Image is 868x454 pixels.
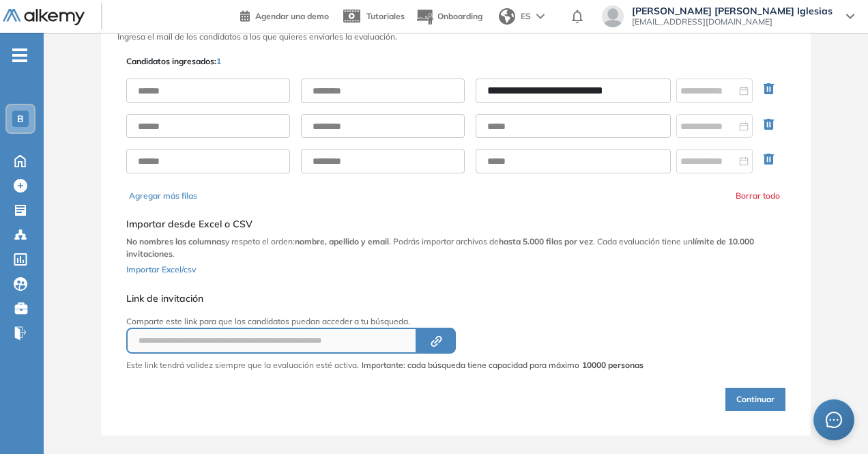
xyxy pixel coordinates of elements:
[126,55,221,68] p: Candidatos ingresados:
[126,236,785,260] p: y respeta el orden: . Podrás importar archivos de . Cada evaluación tiene un .
[17,113,24,124] span: B
[126,236,754,259] b: límite de 10.000 invitaciones
[366,11,405,21] span: Tutoriales
[126,359,359,371] p: Este link tendrá validez siempre que la evaluación esté activa.
[126,260,196,276] button: Importar Excel/csv
[416,2,482,31] button: Onboarding
[582,360,643,370] strong: 10000 personas
[126,315,643,328] p: Comparte este link para que los candidatos puedan acceder a tu búsqueda.
[536,14,545,19] img: arrow
[255,11,329,21] span: Agendar una demo
[129,190,197,202] button: Agregar más filas
[295,236,389,246] b: nombre, apellido y email
[499,8,515,25] img: world
[240,7,329,23] a: Agendar una demo
[632,16,833,27] span: [EMAIL_ADDRESS][DOMAIN_NAME]
[216,56,221,66] span: 1
[826,412,842,428] span: message
[632,5,833,16] span: [PERSON_NAME] [PERSON_NAME] Iglesias
[725,388,785,411] button: Continuar
[499,236,593,246] b: hasta 5.000 filas por vez
[12,54,27,57] i: -
[126,264,196,274] span: Importar Excel/csv
[117,32,794,42] h3: Ingresa el mail de los candidatos a los que quieres enviarles la evaluación.
[126,236,225,246] b: No nombres las columnas
[3,9,85,26] img: Logo
[736,190,780,202] button: Borrar todo
[126,218,785,230] h5: Importar desde Excel o CSV
[521,10,531,23] span: ES
[362,359,643,371] span: Importante: cada búsqueda tiene capacidad para máximo
[437,11,482,21] span: Onboarding
[126,293,643,304] h5: Link de invitación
